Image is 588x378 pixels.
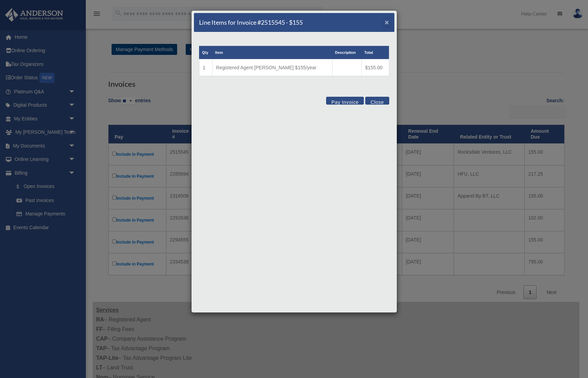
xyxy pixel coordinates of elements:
button: Close [365,97,389,105]
td: 1 [199,59,212,76]
td: $155.00 [361,59,389,76]
td: Registered Agent [PERSON_NAME] $155/year [212,59,332,76]
th: Qty [199,46,212,59]
span: × [385,18,389,26]
h5: Line Items for Invoice #2515545 - $155 [199,18,303,27]
button: Pay Invoice [326,97,364,105]
th: Item [212,46,332,59]
th: Description [332,46,361,59]
button: Close [385,19,389,26]
th: Total [361,46,389,59]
